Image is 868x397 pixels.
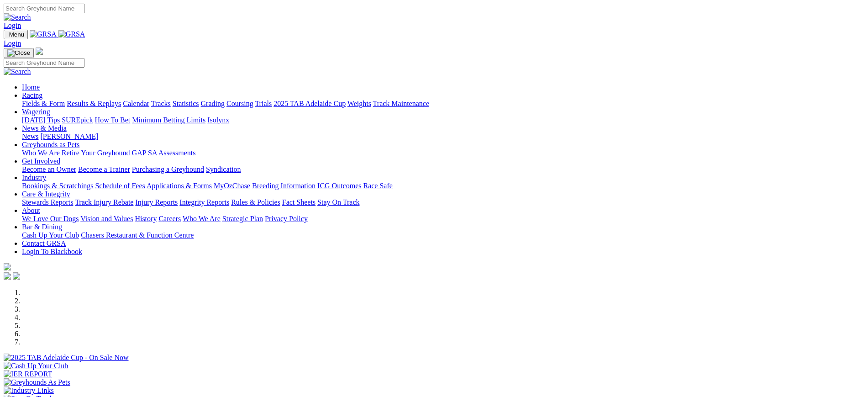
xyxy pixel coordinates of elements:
a: News [22,132,38,140]
a: Tracks [151,100,171,107]
a: Applications & Forms [147,182,212,190]
img: IER REPORT [4,370,52,378]
a: Isolynx [207,116,229,124]
a: Care & Integrity [22,190,70,198]
button: Toggle navigation [4,48,34,58]
a: Breeding Information [252,182,316,190]
input: Search [4,4,84,13]
div: Care & Integrity [22,198,864,206]
a: Cash Up Your Club [22,231,79,239]
a: Integrity Reports [179,198,229,206]
a: Home [22,83,40,91]
a: ICG Outcomes [317,182,361,190]
a: Greyhounds as Pets [22,141,79,148]
a: Calendar [123,100,149,107]
a: Contact GRSA [22,239,66,247]
a: Bar & Dining [22,223,62,231]
img: logo-grsa-white.png [4,263,11,270]
a: Become a Trainer [78,165,130,173]
a: Track Injury Rebate [75,198,133,206]
a: About [22,206,40,214]
input: Search [4,58,84,68]
a: Racing [22,91,42,99]
a: News & Media [22,124,67,132]
a: Careers [158,215,181,222]
span: Menu [9,31,24,38]
a: Wagering [22,108,50,116]
img: twitter.svg [13,272,20,280]
a: Fields & Form [22,100,65,107]
a: Weights [347,100,371,107]
div: Get Involved [22,165,864,174]
a: How To Bet [95,116,131,124]
div: About [22,215,864,223]
img: Greyhounds As Pets [4,378,70,386]
div: Greyhounds as Pets [22,149,864,157]
div: Racing [22,100,864,108]
img: 2025 TAB Adelaide Cup - On Sale Now [4,354,129,362]
div: Wagering [22,116,864,124]
a: Bookings & Scratchings [22,182,93,190]
img: Close [7,49,30,57]
a: Results & Replays [67,100,121,107]
a: Login To Blackbook [22,248,82,255]
a: Who We Are [22,149,60,157]
div: News & Media [22,132,864,141]
img: logo-grsa-white.png [36,48,43,55]
a: Fact Sheets [282,198,316,206]
a: Login [4,21,21,29]
a: History [135,215,157,222]
img: GRSA [30,30,57,38]
div: Bar & Dining [22,231,864,239]
a: Industry [22,174,46,181]
a: Track Maintenance [373,100,429,107]
a: Become an Owner [22,165,76,173]
img: GRSA [58,30,85,38]
a: Chasers Restaurant & Function Centre [81,231,194,239]
a: Strategic Plan [222,215,263,222]
a: GAP SA Assessments [132,149,196,157]
a: Race Safe [363,182,392,190]
img: Industry Links [4,386,54,395]
a: Syndication [206,165,241,173]
a: SUREpick [62,116,93,124]
a: Grading [201,100,225,107]
a: MyOzChase [214,182,250,190]
a: Retire Your Greyhound [62,149,130,157]
img: Search [4,68,31,76]
a: Schedule of Fees [95,182,145,190]
img: Cash Up Your Club [4,362,68,370]
button: Toggle navigation [4,30,28,39]
img: Search [4,13,31,21]
a: Injury Reports [135,198,178,206]
a: Purchasing a Greyhound [132,165,204,173]
a: Stay On Track [317,198,359,206]
img: facebook.svg [4,272,11,280]
a: Coursing [226,100,253,107]
a: 2025 TAB Adelaide Cup [274,100,346,107]
div: Industry [22,182,864,190]
a: Vision and Values [80,215,133,222]
a: Stewards Reports [22,198,73,206]
a: Login [4,39,21,47]
a: Rules & Policies [231,198,280,206]
a: We Love Our Dogs [22,215,79,222]
a: [DATE] Tips [22,116,60,124]
a: Get Involved [22,157,60,165]
a: Privacy Policy [265,215,308,222]
a: Who We Are [183,215,221,222]
a: Minimum Betting Limits [132,116,205,124]
a: [PERSON_NAME] [40,132,98,140]
a: Statistics [173,100,199,107]
a: Trials [255,100,272,107]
